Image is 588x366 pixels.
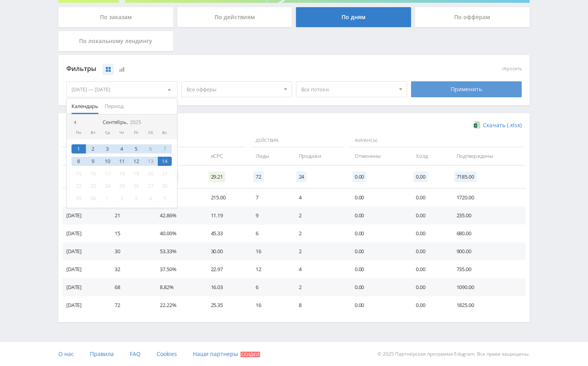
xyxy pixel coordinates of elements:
div: Применить [411,81,522,97]
td: 0.00 [347,189,408,207]
td: 68 [107,278,152,296]
td: 15 [107,224,152,242]
span: О нас [58,350,74,358]
span: Правила [90,350,114,358]
td: 42.86% [152,207,203,224]
div: Пт [129,130,143,135]
td: 2 [291,207,347,224]
td: [DATE] [62,189,107,207]
span: Скачать (.xlsx) [483,122,522,128]
td: 0.00 [408,224,448,242]
td: 0.00 [347,296,408,314]
div: 5 [129,144,143,153]
td: 16.03 [203,278,248,296]
div: 1 [100,194,115,203]
div: 4 [115,144,129,153]
td: 25.35 [203,296,248,314]
td: eCPC [203,147,248,165]
button: сбросить [502,66,522,71]
div: 18 [115,169,129,178]
td: 4 [291,260,347,278]
span: Cookies [157,350,177,358]
div: По локальному лендингу [58,31,173,51]
span: 29.21 [209,171,225,182]
td: 0.00 [408,296,448,314]
td: 2 [291,278,347,296]
td: 7 [248,189,290,207]
div: Фильтры [66,63,407,75]
i: 2025 [130,119,141,125]
td: 0.00 [347,207,408,224]
td: 8.82% [152,278,203,296]
div: 23 [86,181,100,191]
td: Дата [62,147,107,165]
span: 24 [296,171,307,182]
td: 72 [107,296,152,314]
div: 7 [158,144,172,153]
td: 4 [291,189,347,207]
span: 7185.00 [454,171,477,182]
td: 40.00% [152,224,203,242]
td: 16 [248,296,290,314]
td: [DATE] [62,207,107,224]
td: Продажи [291,147,347,165]
div: [DATE] — [DATE] [67,82,177,97]
td: 30 [107,242,152,260]
div: 8 [72,157,86,166]
div: 28 [158,181,172,191]
div: Сб [143,130,158,135]
td: Холд [408,147,448,165]
span: Все потоки [301,82,395,97]
a: Наши партнеры Скидки [193,342,260,366]
span: Финансы: [349,134,524,148]
td: 22.97 [203,260,248,278]
td: 0.00 [408,278,448,296]
td: 0.00 [408,260,448,278]
div: 15 [72,169,86,178]
td: 11.19 [203,207,248,224]
img: xlsx [474,121,481,129]
div: 2 [115,194,129,203]
div: Чт [115,130,129,135]
td: [DATE] [62,260,107,278]
div: 27 [143,181,158,191]
td: 1720.00 [449,189,526,207]
div: Пн [72,130,86,135]
td: Отменены [347,147,408,165]
button: Календарь [68,98,101,114]
div: 30 [86,194,100,203]
a: Cookies [157,342,177,366]
div: 4 [143,194,158,203]
td: 0.00 [408,242,448,260]
td: Подтверждены [449,147,526,165]
div: 17 [100,169,115,178]
td: 30.00 [203,242,248,260]
div: 12 [129,157,143,166]
div: 26 [129,181,143,191]
span: Наши партнеры [193,350,238,358]
div: 25 [115,181,129,191]
td: 21 [107,207,152,224]
div: 5 [158,194,172,203]
td: 0.00 [408,207,448,224]
span: Календарь [72,98,98,114]
td: [DATE] [62,278,107,296]
td: 45.33 [203,224,248,242]
td: 215.00 [203,189,248,207]
div: 6 [143,144,158,153]
td: 6 [248,224,290,242]
td: 9 [248,207,290,224]
a: О нас [58,342,74,366]
td: 1090.00 [449,278,526,296]
a: FAQ [130,342,141,366]
td: 87.50% [152,189,203,207]
div: Сентябрь, [99,119,144,126]
td: 8 [291,296,347,314]
span: 0.00 [413,171,427,182]
td: 6 [248,278,290,296]
div: 22 [72,181,86,191]
span: 0.00 [352,171,366,182]
td: 2 [291,242,347,260]
button: Период [101,98,127,114]
div: По офферам [415,7,530,27]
